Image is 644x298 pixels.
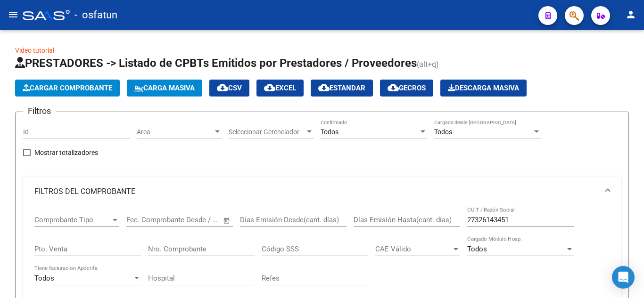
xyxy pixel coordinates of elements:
div: Open Intercom Messenger [612,266,635,289]
span: CSV [217,84,242,92]
span: Area [137,128,213,136]
button: Estandar [311,80,373,97]
span: CAE Válido [375,245,452,253]
input: Fecha inicio [126,216,165,224]
mat-icon: cloud_download [264,82,275,93]
span: Seleccionar Gerenciador [229,128,305,136]
span: Mostrar totalizadores [34,147,98,158]
button: Gecros [380,80,433,97]
span: Todos [34,274,54,282]
span: Todos [434,128,452,136]
button: Carga Masiva [127,80,202,97]
span: Estandar [318,84,365,92]
button: Descarga Masiva [440,80,527,97]
mat-icon: menu [8,9,19,20]
span: Todos [321,128,339,136]
button: Cargar Comprobante [15,80,120,97]
app-download-masive: Descarga masiva de comprobantes (adjuntos) [440,80,527,97]
mat-icon: person [625,9,636,20]
span: Gecros [388,84,426,92]
mat-icon: cloud_download [388,82,399,93]
span: - osfatun [74,5,117,25]
span: EXCEL [264,84,296,92]
button: Open calendar [222,215,232,226]
mat-panel-title: FILTROS DEL COMPROBANTE [34,186,598,197]
span: (alt+q) [417,60,439,69]
a: Video tutorial [15,47,54,54]
mat-expansion-panel-header: FILTROS DEL COMPROBANTE [23,177,621,207]
span: Comprobante Tipo [34,216,111,224]
span: Todos [467,245,487,253]
span: PRESTADORES -> Listado de CPBTs Emitidos por Prestadores / Proveedores [15,56,417,70]
mat-icon: cloud_download [217,82,228,93]
button: CSV [209,80,249,97]
span: Carga Masiva [134,84,195,92]
span: Cargar Comprobante [23,84,112,92]
span: Descarga Masiva [448,84,519,92]
h3: Filtros [23,105,56,118]
button: EXCEL [256,80,304,97]
input: Fecha fin [173,216,219,224]
mat-icon: cloud_download [318,82,330,93]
